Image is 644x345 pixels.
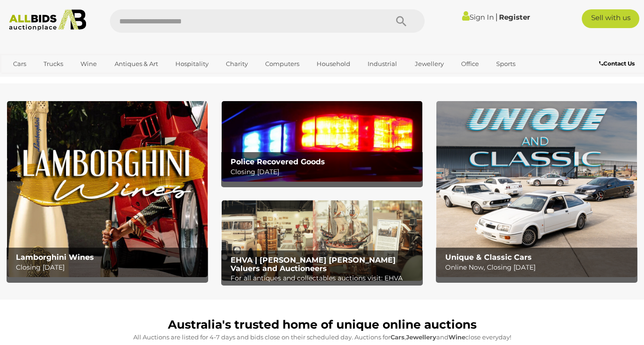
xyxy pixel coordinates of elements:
[436,101,637,277] a: Unique & Classic Cars Unique & Classic Cars Online Now, Closing [DATE]
[378,9,425,33] button: Search
[445,262,633,273] p: Online Now, Closing [DATE]
[231,272,418,284] p: For all antiques and collectables auctions visit: EHVA
[231,256,396,273] b: EHVA | [PERSON_NAME] [PERSON_NAME] Valuers and Auctioneers
[495,12,498,22] span: |
[7,56,32,72] a: Cars
[12,332,632,343] p: All Auctions are listed for 4-7 days and bids close on their scheduled day. Auctions for , and cl...
[462,13,494,22] a: Sign In
[222,200,422,281] a: EHVA | Evans Hastings Valuers and Auctioneers EHVA | [PERSON_NAME] [PERSON_NAME] Valuers and Auct...
[391,333,405,341] strong: Cars
[406,333,436,341] strong: Jewellery
[222,200,422,281] img: EHVA | Evans Hastings Valuers and Auctioneers
[222,101,422,182] a: Police Recovered Goods Police Recovered Goods Closing [DATE]
[37,56,69,72] a: Trucks
[222,101,422,182] img: Police Recovered Goods
[231,157,325,166] b: Police Recovered Goods
[259,56,305,72] a: Computers
[16,262,203,273] p: Closing [DATE]
[455,56,485,72] a: Office
[499,13,530,22] a: Register
[409,56,450,72] a: Jewellery
[362,56,403,72] a: Industrial
[16,253,94,262] b: Lamborghini Wines
[311,56,356,72] a: Household
[12,318,632,331] h1: Australia's trusted home of unique online auctions
[169,56,215,72] a: Hospitality
[220,56,254,72] a: Charity
[5,9,91,31] img: Allbids.com.au
[231,166,418,178] p: Closing [DATE]
[449,333,465,341] strong: Wine
[599,60,635,67] b: Contact Us
[445,253,532,262] b: Unique & Classic Cars
[582,9,639,28] a: Sell with us
[599,59,637,69] a: Contact Us
[7,101,208,277] img: Lamborghini Wines
[490,56,521,72] a: Sports
[74,56,103,72] a: Wine
[436,101,637,277] img: Unique & Classic Cars
[109,56,164,72] a: Antiques & Art
[7,101,208,277] a: Lamborghini Wines Lamborghini Wines Closing [DATE]
[7,72,86,87] a: [GEOGRAPHIC_DATA]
